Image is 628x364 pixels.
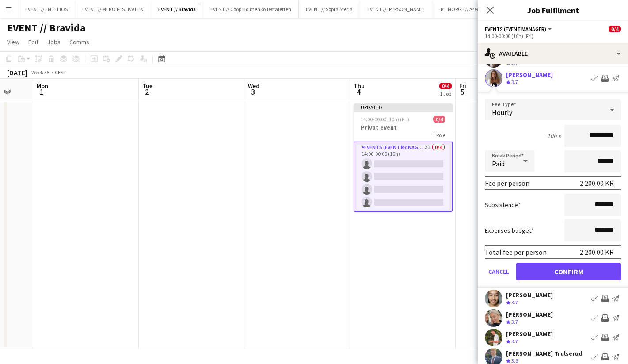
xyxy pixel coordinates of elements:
span: 3.7 [511,299,518,306]
span: 0/4 [439,83,452,89]
span: 0/4 [433,116,445,123]
button: EVENT // Bravida [151,0,203,18]
span: View [7,38,19,46]
div: [PERSON_NAME] Trulserud [506,349,582,357]
span: 4 [352,87,365,97]
div: Updated [354,103,453,111]
span: 1 [35,87,48,97]
button: EVENT // Sopra Steria [299,0,360,18]
div: Available [478,43,628,64]
span: Edit [28,38,38,46]
a: Jobs [44,36,64,48]
span: 3.6 [511,357,518,364]
span: Comms [69,38,89,46]
span: 3.7 [511,79,518,85]
button: Events (Event Manager) [485,26,553,32]
div: Total fee per person [485,248,547,257]
span: Wed [248,82,259,90]
span: Paid [492,159,505,168]
button: Cancel [485,263,513,280]
div: 2 200.00 KR [580,248,614,257]
span: Tue [142,82,152,90]
span: Week 35 [29,69,51,76]
span: 2 [141,87,152,97]
a: View [4,36,23,48]
span: 3 [247,87,259,97]
div: Fee per person [485,179,529,188]
span: 0/4 [609,26,621,32]
app-job-card: Updated14:00-00:00 (10h) (Fri)0/4Privat event1 RoleEvents (Event Manager)2I0/414:00-00:00 (10h) [354,103,453,212]
button: EVENT // MEKO FESTIVALEN [75,0,151,18]
span: Hourly [492,108,512,117]
h1: EVENT // Bravida [7,21,85,34]
button: EVENT // Coop Holmenkollestafetten [203,0,299,18]
button: EVENT // [PERSON_NAME] [360,0,432,18]
div: CEST [55,69,66,76]
span: Mon [37,82,48,90]
div: 10h x [547,132,561,140]
div: 14:00-00:00 (10h) (Fri) [485,33,621,39]
label: Expenses budget [485,226,534,234]
button: IKT NORGE // Arendalsuka [432,0,506,18]
div: [PERSON_NAME] [506,291,553,299]
label: Subsistence [485,201,521,209]
span: 14:00-00:00 (10h) (Fri) [361,116,409,123]
div: [PERSON_NAME] [506,71,553,79]
app-card-role: Events (Event Manager)2I0/414:00-00:00 (10h) [354,142,453,212]
a: Edit [25,36,42,48]
span: 5 [458,87,466,97]
span: 3.7 [511,59,518,66]
span: Events (Event Manager) [485,26,546,32]
span: Jobs [47,38,61,46]
span: 3.7 [511,338,518,345]
div: 1 Job [440,90,451,97]
div: [DATE] [7,68,27,77]
div: [PERSON_NAME] [506,310,553,318]
span: Thu [354,82,365,90]
div: [PERSON_NAME] [506,330,553,338]
button: EVENT // ENTELIOS [18,0,75,18]
h3: Job Fulfilment [478,4,628,16]
span: Fri [459,82,466,90]
a: Comms [66,36,93,48]
h3: Privat event [354,123,453,131]
div: 2 200.00 KR [580,179,614,188]
span: 3.7 [511,318,518,325]
span: 1 Role [433,132,445,138]
button: Confirm [516,263,621,280]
